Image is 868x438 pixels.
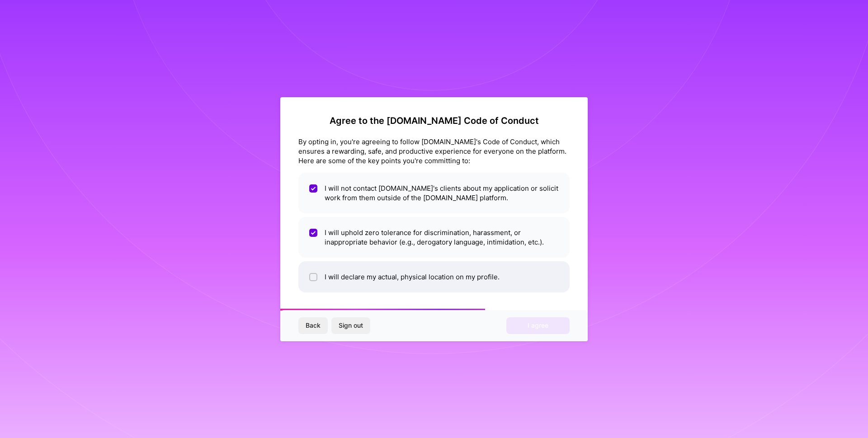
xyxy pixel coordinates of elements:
[298,137,570,165] div: By opting in, you're agreeing to follow [DOMAIN_NAME]'s Code of Conduct, which ensures a rewardin...
[298,217,570,258] li: I will uphold zero tolerance for discrimination, harassment, or inappropriate behavior (e.g., der...
[298,173,570,213] li: I will not contact [DOMAIN_NAME]'s clients about my application or solicit work from them outside...
[298,261,570,292] li: I will declare my actual, physical location on my profile.
[298,317,328,334] button: Back
[298,115,570,126] h2: Agree to the [DOMAIN_NAME] Code of Conduct
[306,321,321,330] span: Back
[331,317,370,334] button: Sign out
[339,321,363,330] span: Sign out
